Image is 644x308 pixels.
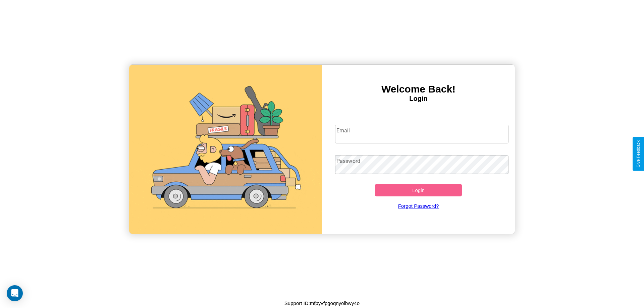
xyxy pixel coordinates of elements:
[636,140,641,168] div: Give Feedback
[129,65,322,234] img: gif
[375,184,462,196] button: Login
[332,196,505,215] a: Forgot Password?
[322,83,515,95] h3: Welcome Back!
[7,285,23,301] div: Open Intercom Messenger
[284,299,360,308] p: Support ID: mfpyvfpgoqnyolbwy4o
[322,95,515,103] h4: Login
